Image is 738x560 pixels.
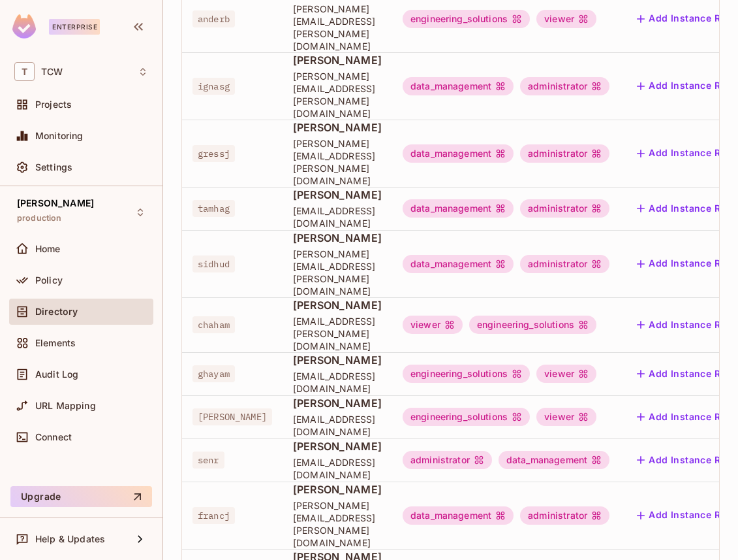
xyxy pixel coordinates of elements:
span: [EMAIL_ADDRESS][DOMAIN_NAME] [293,205,382,229]
span: [PERSON_NAME] [293,439,382,453]
span: [PERSON_NAME][EMAIL_ADDRESS][PERSON_NAME][DOMAIN_NAME] [293,137,382,187]
div: Enterprise [49,19,100,35]
div: engineering_solutions [403,408,530,426]
div: administrator [520,144,609,163]
span: Connect [35,432,72,442]
div: viewer [536,408,596,426]
span: gressj [192,145,235,162]
span: [PERSON_NAME] [293,188,382,202]
span: Directory [35,306,78,317]
span: [PERSON_NAME] [293,396,382,410]
span: ignasg [192,78,235,95]
span: ghayam [192,365,235,382]
div: data_management [403,506,514,525]
span: [PERSON_NAME] [293,298,382,312]
div: engineering_solutions [403,10,530,28]
span: [EMAIL_ADDRESS][PERSON_NAME][DOMAIN_NAME] [293,315,382,352]
span: [PERSON_NAME] [293,53,382,67]
span: URL Mapping [35,401,96,411]
span: tamhag [192,200,235,217]
span: chaham [192,316,235,333]
img: SReyMgAAAABJRU5ErkJggg== [12,14,36,39]
span: [PERSON_NAME][EMAIL_ADDRESS][PERSON_NAME][DOMAIN_NAME] [293,499,382,549]
div: administrator [520,255,609,273]
div: administrator [403,451,492,469]
span: [PERSON_NAME][EMAIL_ADDRESS][PERSON_NAME][DOMAIN_NAME] [293,70,382,120]
span: [PERSON_NAME] [293,120,382,135]
span: Settings [35,162,72,173]
span: Elements [35,338,76,348]
div: administrator [520,506,609,525]
div: data_management [403,77,514,95]
span: [EMAIL_ADDRESS][DOMAIN_NAME] [293,413,382,438]
span: anderb [192,10,235,27]
div: viewer [536,365,596,383]
span: [PERSON_NAME] [293,231,382,245]
span: Home [35,244,61,254]
div: data_management [403,255,514,273]
div: engineering_solutions [469,316,596,334]
div: viewer [403,316,463,334]
span: [PERSON_NAME] [192,408,272,425]
span: senr [192,452,224,469]
span: [PERSON_NAME] [17,198,94,208]
div: data_management [499,451,609,469]
span: [EMAIL_ADDRESS][DOMAIN_NAME] [293,456,382,481]
span: production [17,213,62,223]
div: administrator [520,199,609,218]
span: [PERSON_NAME][EMAIL_ADDRESS][PERSON_NAME][DOMAIN_NAME] [293,248,382,297]
button: Upgrade [10,486,152,507]
span: Monitoring [35,131,84,141]
div: viewer [536,10,596,28]
span: francj [192,507,235,524]
span: Policy [35,275,63,286]
span: Projects [35,99,72,110]
span: T [14,62,35,81]
span: Help & Updates [35,534,105,544]
span: [PERSON_NAME] [293,482,382,497]
div: data_management [403,144,514,163]
div: data_management [403,199,514,218]
span: [EMAIL_ADDRESS][DOMAIN_NAME] [293,370,382,395]
span: Audit Log [35,369,78,380]
div: administrator [520,77,609,95]
span: [PERSON_NAME] [293,353,382,367]
span: sidhud [192,255,235,272]
span: Workspace: TCW [41,67,63,77]
div: engineering_solutions [403,365,530,383]
span: [PERSON_NAME][EMAIL_ADDRESS][PERSON_NAME][DOMAIN_NAME] [293,3,382,52]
